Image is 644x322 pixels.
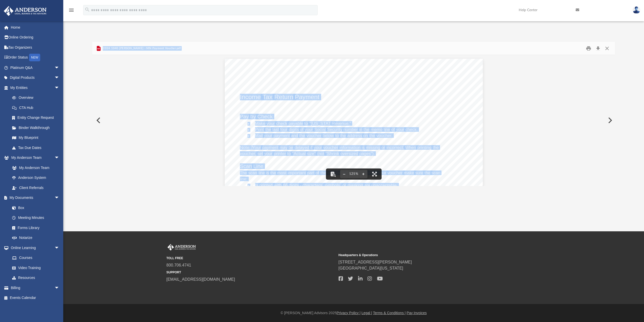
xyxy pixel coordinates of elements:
span: arrow_drop_down [54,243,65,253]
span: your [266,121,275,126]
span: in [359,127,362,132]
span: Check [257,114,273,119]
a: Notarize [7,233,65,243]
span: scan [431,171,440,175]
span: or [342,183,346,187]
span: arrow_drop_down [54,63,65,73]
span: digits [289,183,299,187]
span: the [270,171,276,175]
span: line [258,171,265,175]
img: User Pic [633,6,640,14]
span: are [364,183,370,187]
button: Toggle findbar [327,168,339,180]
a: Video Training [7,263,62,273]
span: payment [262,145,279,150]
span: Line [253,164,263,169]
span: Revenue." [332,121,351,126]
span: (not [317,151,324,156]
span: Payment [295,94,319,100]
a: Privacy Policy | [337,311,361,315]
button: Enter fullscreen [369,168,380,180]
span: your [305,127,313,132]
span: unacceptable. [371,183,398,187]
a: Forms Library [7,223,62,233]
span: the [433,145,439,150]
span: line: [240,177,247,181]
span: Return [274,94,293,100]
span: your [378,171,386,175]
span: Note: [240,145,251,150]
span: four [280,127,287,132]
a: My Entitiesarrow_drop_down [4,83,67,93]
span: ¥ [247,184,249,187]
div: File preview [92,55,615,186]
span: the [424,171,430,175]
a: Platinum Q&Aarrow_drop_down [4,63,67,73]
button: Zoom in [359,168,367,180]
span: is [266,171,269,175]
span: characters, [302,183,323,187]
span: the [299,134,305,138]
a: My Blueprint [7,133,65,143]
span: of [316,171,319,175]
img: Anderson Advisors Platinum Portal [167,244,197,251]
span: part [307,171,315,175]
a: Client Referrals [7,183,65,193]
span: masking [347,183,363,187]
a: My Documentsarrow_drop_down [4,193,65,203]
span: arrow_drop_down [54,73,65,83]
span: symbols, [324,183,341,187]
a: [EMAIL_ADDRESS][DOMAIN_NAME] [167,277,235,281]
span: payment [274,134,290,138]
a: Overview [7,93,67,103]
span: your [396,127,404,132]
span: printed [259,183,273,187]
span: The [240,171,247,175]
small: Headquarters & Operations [339,253,507,257]
a: Tax Due Dates [7,143,67,153]
a: Events Calendar [4,293,67,303]
span: Is [255,183,258,187]
a: Online Ordering [4,32,67,43]
a: Tax Organizers [4,42,67,52]
a: Terms & Conditions | [373,311,406,315]
span: and [291,134,298,138]
span: Make [255,121,265,126]
span: Tax [262,94,273,100]
span: oversized [340,151,358,156]
span: voucher [387,171,403,175]
span: incorrect. [386,145,404,150]
span: to [287,151,291,156]
span: pages"). [359,151,375,156]
div: Current zoom level [348,172,359,176]
a: Home [4,22,67,32]
span: voucher. [376,134,392,138]
a: Digital Productsarrow_drop_down [4,73,67,83]
a: Entity Change Request [7,113,67,123]
span: "[US_STATE] [309,121,335,126]
span: Your [252,145,261,150]
div: NEW [29,54,40,61]
span: Security [327,127,342,132]
span: arrow_drop_down [54,153,65,163]
a: Anderson System [7,173,65,183]
span: the [363,127,369,132]
a: [GEOGRAPHIC_DATA][US_STATE] [339,266,403,270]
span: memo [371,127,383,132]
span: on [363,134,368,138]
span: below [323,134,334,138]
a: menu [68,10,74,13]
span: the [320,171,326,175]
div: © [PERSON_NAME] Advisors 2025 [63,310,644,316]
button: Print [584,44,594,52]
a: 800.706.4741 [167,263,191,267]
span: address [347,134,362,138]
span: "Actual [292,151,306,156]
span: information [339,145,361,150]
a: Binder Walkthrough [7,123,67,133]
span: check [276,121,287,126]
span: sure [415,171,423,175]
a: Pay Invoices [407,311,427,315]
a: Order StatusNEW [4,52,67,63]
a: My Anderson Team [7,163,62,173]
